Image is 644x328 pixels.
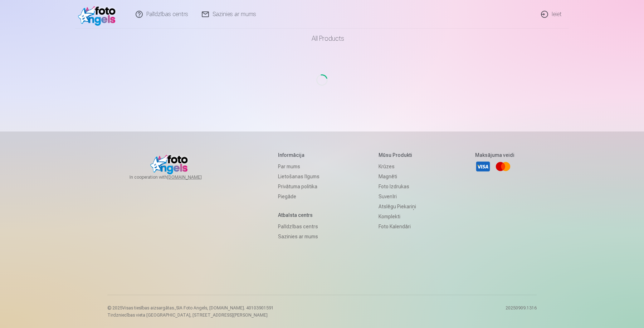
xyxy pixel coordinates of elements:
p: 20250909.1316 [506,305,537,318]
img: /v1 [78,3,119,26]
span: SIA Foto Angels, [DOMAIN_NAME]. 40103901591 [176,305,274,310]
a: Atslēgu piekariņi [379,202,416,212]
p: © 2025 Visas tiesības aizsargātas. , [107,305,274,311]
a: Foto izdrukas [379,182,416,192]
a: Visa [475,159,491,174]
span: In cooperation with [130,174,219,180]
a: Privātuma politika [278,182,319,192]
h5: Atbalsta centrs [278,212,319,219]
a: Suvenīri [379,192,416,202]
a: Sazinies ar mums [278,232,319,242]
h5: Maksājuma veidi [475,151,514,159]
p: Tirdzniecības vieta [GEOGRAPHIC_DATA], [STREET_ADDRESS][PERSON_NAME] [107,312,274,318]
h5: Mūsu produkti [379,151,416,159]
a: Komplekti [379,212,416,222]
a: Magnēti [379,172,416,182]
a: All products [292,29,353,49]
a: Palīdzības centrs [278,222,319,232]
a: Par mums [278,161,319,172]
a: Foto kalendāri [379,222,416,232]
h5: Informācija [278,151,319,159]
a: Mastercard [495,159,511,174]
a: Lietošanas līgums [278,172,319,182]
a: Krūzes [379,161,416,172]
a: [DOMAIN_NAME] [167,174,219,180]
a: Piegāde [278,192,319,202]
